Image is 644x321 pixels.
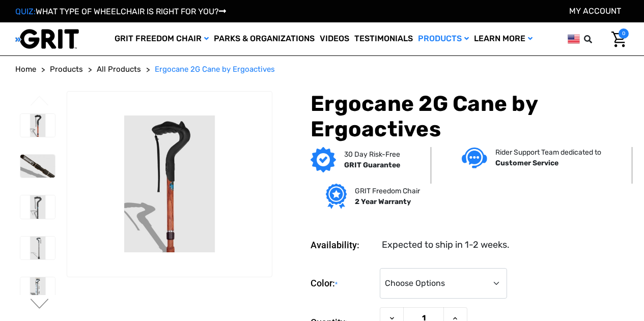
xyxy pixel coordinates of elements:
label: Color: [311,268,375,299]
a: Testimonials [352,22,415,55]
a: All Products [97,64,141,75]
img: Customer service [462,148,487,168]
input: Search [589,28,604,50]
span: Products [50,65,83,74]
img: Ergocane 2G Cane by Ergoactives [20,155,55,178]
a: Ergocane 2G Cane by Ergoactives [155,64,275,75]
img: Ergocane 2G Cane by Ergoactives [20,277,55,300]
strong: GRIT Guarantee [344,161,400,169]
a: Home [15,64,36,75]
img: Ergocane 2G Cane by Ergoactives [20,195,55,218]
a: Parks & Organizations [211,22,317,55]
a: Account [569,6,621,16]
dt: Availability: [311,238,375,252]
a: Products [415,22,471,55]
a: Cart with 0 items [604,28,629,50]
a: QUIZ:WHAT TYPE OF WHEELCHAIR IS RIGHT FOR YOU? [15,7,226,16]
p: GRIT Freedom Chair [355,186,420,196]
a: GRIT Freedom Chair [112,22,211,55]
a: Products [50,64,83,75]
img: GRIT Guarantee [311,147,336,172]
h1: Ergocane 2G Cane by Ergoactives [311,91,629,142]
span: QUIZ: [15,7,36,16]
a: Videos [317,22,352,55]
span: All Products [97,65,141,74]
strong: 2 Year Warranty [355,197,411,206]
p: Rider Support Team dedicated to [495,147,601,158]
img: Grit freedom [326,184,347,209]
p: 30 Day Risk-Free [344,149,400,160]
span: 0 [619,28,629,39]
span: Home [15,65,36,74]
button: Go to slide 2 of 3 [29,299,50,311]
img: Ergocane 2G Cane by Ergoactives [67,115,272,252]
a: Learn More [471,22,535,55]
strong: Customer Service [495,159,558,167]
span: Ergocane 2G Cane by Ergoactives [155,65,275,74]
dd: Expected to ship in 1-2 weeks. [382,238,510,252]
nav: Breadcrumb [15,64,629,75]
img: GRIT All-Terrain Wheelchair and Mobility Equipment [15,28,79,49]
img: Ergocane 2G Cane by Ergoactives [20,237,55,259]
img: Ergocane 2G Cane by Ergoactives [20,114,55,137]
img: us.png [568,33,580,45]
button: Go to slide 3 of 3 [29,96,50,108]
img: Cart [611,32,626,47]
